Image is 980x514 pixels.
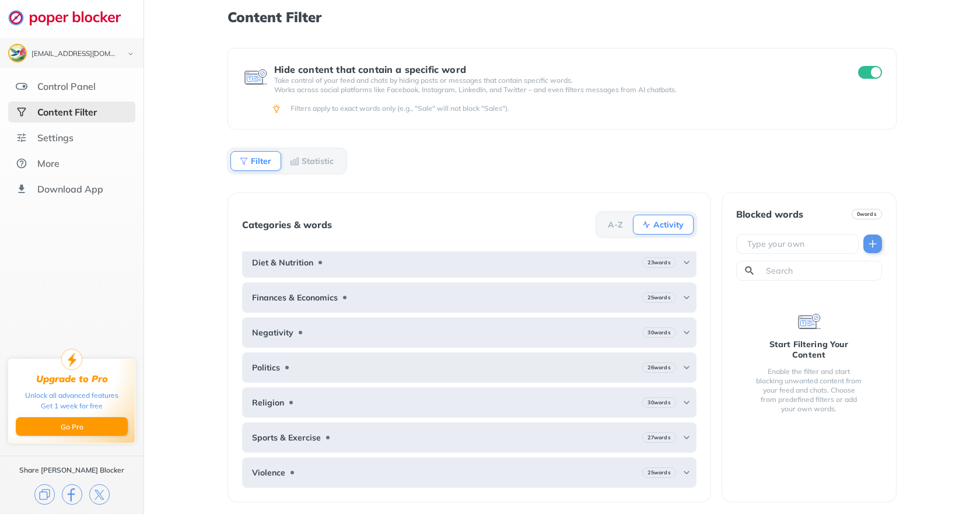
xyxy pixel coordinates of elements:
[274,76,836,85] p: Take control of your feed and chats by hiding posts or messages that contain specific words.
[34,484,55,505] img: copy.svg
[16,417,128,436] button: Go Pro
[290,104,880,113] div: Filters apply to exact words only (e.g., "Sale" will not block "Sales").
[302,158,334,165] b: Statistic
[274,85,836,95] p: Works across social platforms like Facebook, Instagram, LinkedIn, and Twitter – and even filters ...
[16,158,27,169] img: about.svg
[36,373,108,384] div: Upgrade to Pro
[8,9,134,26] img: logo-webpage.svg
[608,221,623,228] b: A-Z
[252,363,280,372] b: Politics
[41,401,103,411] div: Get 1 week for free
[252,258,313,267] b: Diet & Nutrition
[25,390,118,401] div: Unlock all advanced features
[89,484,110,505] img: x.svg
[647,258,670,267] b: 23 words
[252,398,284,407] b: Religion
[37,183,103,195] div: Download App
[647,398,670,407] b: 30 words
[252,293,338,302] b: Finances & Economics
[647,433,670,442] b: 27 words
[755,339,863,360] div: Start Filtering Your Content
[32,50,118,58] div: bban@fremontmotors.com
[37,158,60,169] div: More
[252,328,293,337] b: Negativity
[746,238,853,250] input: Type your own
[647,363,670,372] b: 26 words
[252,433,321,442] b: Sports & Exercise
[124,48,138,60] img: chevron-bottom-black.svg
[251,158,271,165] b: Filter
[290,156,299,166] img: Statistic
[62,484,82,505] img: facebook.svg
[16,183,27,195] img: download-app.svg
[9,45,26,61] img: ACg8ocLv7mlZxKCCjPIqWvcj39aDekAR5XCrcddAiz-7wD_wrZUFTXE=s96-c
[228,9,896,25] h1: Content Filter
[642,220,651,229] img: Activity
[647,468,670,477] b: 25 words
[239,156,249,166] img: Filter
[252,468,285,477] b: Violence
[857,210,877,218] b: 0 words
[653,221,684,228] b: Activity
[755,367,863,414] div: Enable the filter and start blocking unwanted content from your feed and chats. Choose from prede...
[37,132,73,144] div: Settings
[16,106,27,118] img: social-selected.svg
[19,466,124,475] div: Share [PERSON_NAME] Blocker
[736,209,803,219] div: Blocked words
[16,81,27,92] img: features.svg
[765,265,877,277] input: Search
[274,64,836,75] div: Hide content that contain a specific word
[647,328,670,337] b: 30 words
[37,81,96,92] div: Control Panel
[61,349,82,370] img: upgrade-to-pro.svg
[16,132,27,144] img: settings.svg
[647,293,670,302] b: 25 words
[37,106,97,118] div: Content Filter
[242,219,332,230] div: Categories & words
